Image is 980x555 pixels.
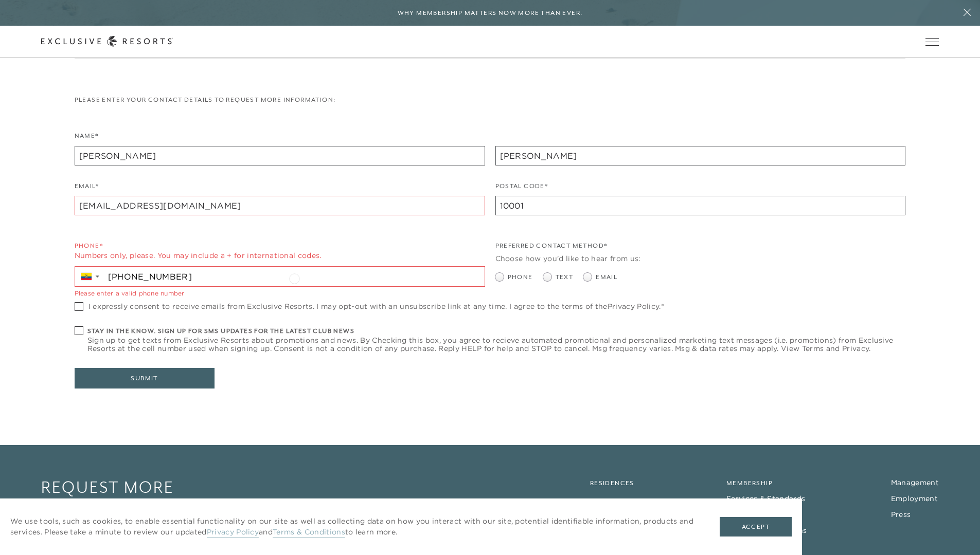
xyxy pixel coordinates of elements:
a: Services & Standards [726,494,805,503]
span: Sign up to get texts from Exclusive Resorts about promotions and news. By Checking this box, you ... [87,336,906,353]
input: Last [495,146,906,165]
span: ▼ [94,273,101,280]
h6: Stay in the know. Sign up for sms updates for the latest club news [87,326,906,336]
a: Employment [891,494,938,503]
span: Text [556,272,574,282]
button: Accept [720,517,792,536]
input: Enter a phone number [104,267,485,286]
span: Email [596,272,617,282]
a: Privacy Policy [207,527,259,538]
a: Press [891,510,911,519]
div: Country Code Selector [75,267,104,286]
input: name@example.com [75,196,485,215]
a: Request More Information [41,476,217,522]
button: Submit [75,368,215,388]
label: Postal Code* [495,181,548,196]
a: Membership [726,479,773,487]
div: Numbers only, please. You may include a + for international codes. [75,250,485,261]
p: Please enter your contact details to request more information: [75,95,906,105]
legend: Preferred Contact Method* [495,241,608,256]
div: Choose how you'd like to hear from us: [495,253,906,264]
label: Email* [75,181,99,196]
p: Please enter a valid phone number [75,289,185,297]
p: We use tools, such as cookies, to enable essential functionality on our site as well as collectin... [10,516,699,538]
h6: Why Membership Matters Now More Than Ever. [398,8,583,18]
a: Residences [590,479,634,487]
input: First [75,146,485,165]
a: Management [891,478,939,487]
div: Phone* [75,241,485,251]
input: Postal Code [495,196,906,215]
a: Experiences [590,497,638,504]
span: I expressly consent to receive emails from Exclusive Resorts. I may opt-out with an unsubscribe l... [88,302,664,310]
label: Name* [75,131,99,146]
button: Open navigation [925,38,939,45]
span: Phone [508,272,533,282]
a: Terms & Conditions [273,527,345,538]
a: Privacy Policy [608,302,659,311]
